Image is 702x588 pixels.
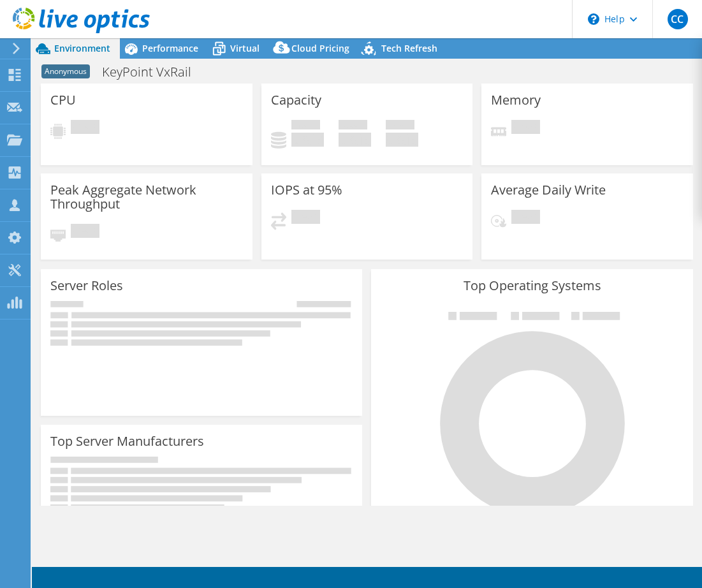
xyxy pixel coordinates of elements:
[511,210,540,227] span: Pending
[71,224,99,241] span: Pending
[50,434,204,448] h3: Top Server Manufacturers
[271,183,342,197] h3: IOPS at 95%
[291,120,320,133] span: Used
[71,120,99,137] span: Pending
[291,210,320,227] span: Pending
[381,279,683,293] h3: Top Operating Systems
[41,64,90,78] span: Anonymous
[339,133,371,147] h4: 0 GiB
[54,42,110,54] span: Environment
[230,42,260,54] span: Virtual
[386,133,418,147] h4: 0 GiB
[142,42,198,54] span: Performance
[491,93,541,107] h3: Memory
[511,120,540,137] span: Pending
[271,93,321,107] h3: Capacity
[291,133,324,147] h4: 0 GiB
[588,13,599,25] svg: \n
[491,183,606,197] h3: Average Daily Write
[291,42,349,54] span: Cloud Pricing
[668,9,688,29] span: CC
[381,42,437,54] span: Tech Refresh
[386,120,414,133] span: Total
[50,183,243,211] h3: Peak Aggregate Network Throughput
[50,279,123,293] h3: Server Roles
[96,65,211,79] h1: KeyPoint VxRail
[50,93,76,107] h3: CPU
[339,120,367,133] span: Free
